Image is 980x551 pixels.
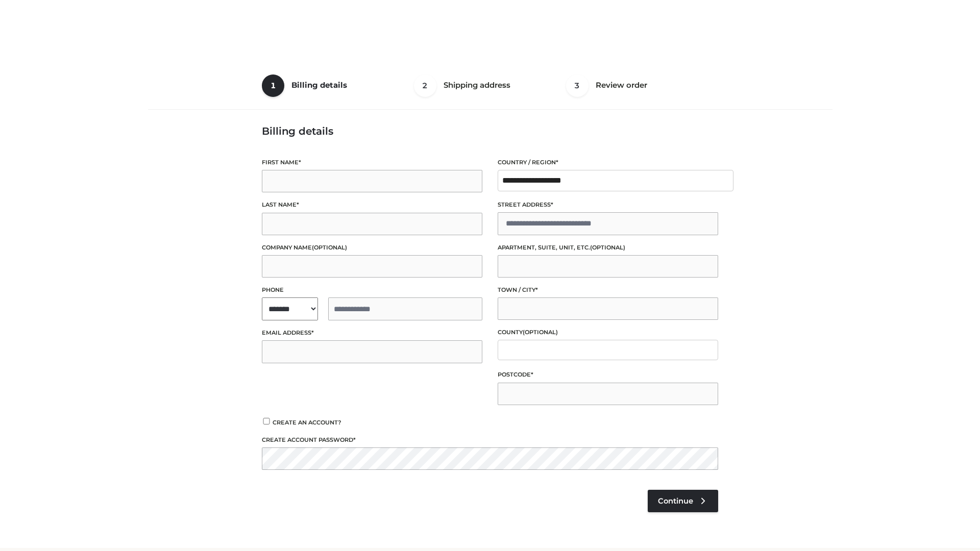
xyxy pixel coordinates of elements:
span: (optional) [523,329,558,336]
label: County [498,328,718,337]
span: 3 [566,74,589,97]
input: Create an account? [262,418,271,424]
span: Shipping address [444,80,510,90]
span: (optional) [312,244,347,251]
label: Town / City [498,285,718,295]
span: Review order [596,80,647,90]
span: (optional) [590,244,625,251]
span: 1 [262,74,284,97]
span: Create an account? [273,419,341,426]
label: Street address [498,200,718,210]
label: Country / Region [498,158,718,167]
label: Postcode [498,370,718,380]
label: Phone [262,285,482,295]
h3: Billing details [262,125,718,137]
label: Apartment, suite, unit, etc. [498,243,718,253]
label: Company name [262,243,482,253]
span: Billing details [291,80,347,90]
label: First name [262,158,482,167]
label: Email address [262,328,482,338]
span: Continue [658,496,693,506]
label: Create account password [262,435,718,445]
span: 2 [414,74,436,97]
label: Last name [262,200,482,210]
a: Continue [648,490,718,512]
